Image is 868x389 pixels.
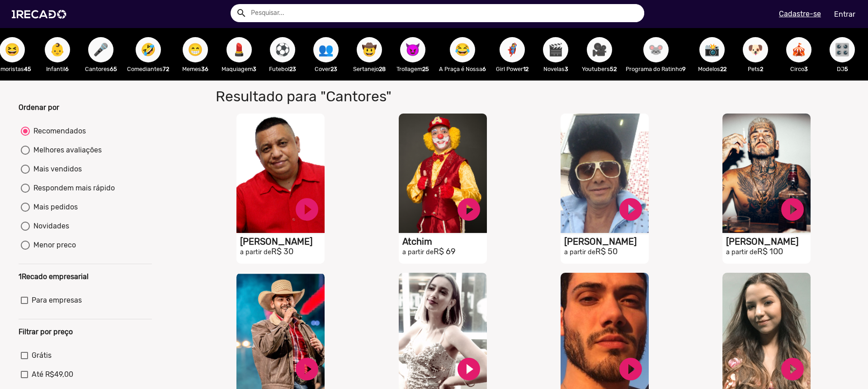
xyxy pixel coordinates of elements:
span: 😂 [455,37,470,62]
video: S1RECADO vídeos dedicados para fãs e empresas [236,114,325,233]
button: 🎛️ [830,37,855,62]
p: Memes [178,65,212,73]
h2: R$ 50 [564,247,649,257]
b: Filtrar por preço [19,327,73,336]
p: Comediantes [127,65,169,73]
b: 36 [201,66,208,72]
b: 2 [760,66,763,72]
button: 🎬 [543,37,568,62]
a: play_circle_filled [779,356,806,383]
span: 👥 [318,37,334,62]
button: 🎤 [88,37,113,62]
span: Até R$49,00 [32,369,73,380]
span: Grátis [32,350,52,361]
b: 6 [482,66,486,72]
b: 23 [330,66,337,72]
b: 25 [422,66,429,72]
p: Novelas [538,65,573,73]
div: Respondem mais rápido [30,183,115,194]
p: Girl Power [495,65,529,73]
p: Futebol [265,65,300,73]
p: Modelos [695,65,729,73]
b: 5 [844,66,848,72]
span: 🎪 [791,37,807,62]
b: 3 [565,66,568,72]
button: 🎥 [587,37,612,62]
p: Trollagem [396,65,430,73]
b: 6 [65,66,69,72]
small: a partir de [726,248,757,256]
p: Infantil [40,65,75,73]
button: 🤣 [136,37,161,62]
input: Pesquisar... [244,4,644,22]
video: S1RECADO vídeos dedicados para fãs e empresas [561,114,649,233]
button: 📸 [699,37,725,62]
button: 🦸‍♀️ [500,37,525,62]
a: play_circle_filled [455,196,482,223]
button: 🐶 [743,37,768,62]
span: 🦸‍♀️ [505,37,520,62]
h1: Atchim [402,236,487,247]
p: Circo [782,65,816,73]
button: ⚽ [270,37,295,62]
span: 👶 [50,37,65,62]
small: a partir de [564,248,595,256]
button: Example home icon [233,5,249,20]
b: 65 [110,66,117,72]
p: DJ [825,65,859,73]
a: Entrar [828,6,861,22]
span: 😈 [405,37,420,62]
b: 45 [24,66,31,72]
b: 1Recado empresarial [19,272,89,281]
div: Mais pedidos [30,202,78,213]
a: play_circle_filled [617,356,644,383]
button: 👶 [45,37,70,62]
span: Para empresas [32,295,82,306]
div: Melhores avaliações [30,145,102,156]
span: 🐭 [648,37,664,62]
h1: [PERSON_NAME] [726,236,811,247]
p: Pets [738,65,773,73]
b: 3 [804,66,808,72]
h1: [PERSON_NAME] [240,236,325,247]
button: 👥 [313,37,339,62]
b: 22 [720,66,726,72]
div: Mais vendidos [30,164,82,175]
span: ⚽ [275,37,290,62]
mat-icon: Example home icon [236,8,247,19]
span: 🐶 [748,37,763,62]
p: Cantores [84,65,118,73]
a: play_circle_filled [779,196,806,223]
p: Youtubers [582,65,617,73]
a: play_circle_filled [293,196,321,223]
b: 3 [253,66,256,72]
button: 😁 [183,37,208,62]
button: 💄 [226,37,252,62]
span: 📸 [704,37,720,62]
span: 😁 [188,37,203,62]
p: Cover [309,65,343,73]
div: Novidades [30,221,69,232]
button: 🤠 [357,37,382,62]
b: 9 [682,66,686,72]
button: 🐭 [643,37,669,62]
h1: Resultado para "Cantores" [209,88,627,105]
button: 😈 [400,37,425,62]
h2: R$ 69 [402,247,487,257]
h1: [PERSON_NAME] [564,236,649,247]
span: 😆 [5,37,20,62]
span: 💄 [231,37,247,62]
u: Cadastre-se [779,9,821,18]
b: 72 [163,66,169,72]
span: 🎛️ [835,37,850,62]
div: Recomendados [30,126,86,137]
span: 🤠 [362,37,377,62]
small: a partir de [240,248,271,256]
button: 🎪 [786,37,811,62]
p: A Praça é Nossa [439,65,486,73]
video: S1RECADO vídeos dedicados para fãs e empresas [399,114,487,233]
span: 🤣 [141,37,156,62]
p: Maquiagem [222,65,256,73]
b: Ordenar por [19,103,59,112]
span: 🎤 [93,37,108,62]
